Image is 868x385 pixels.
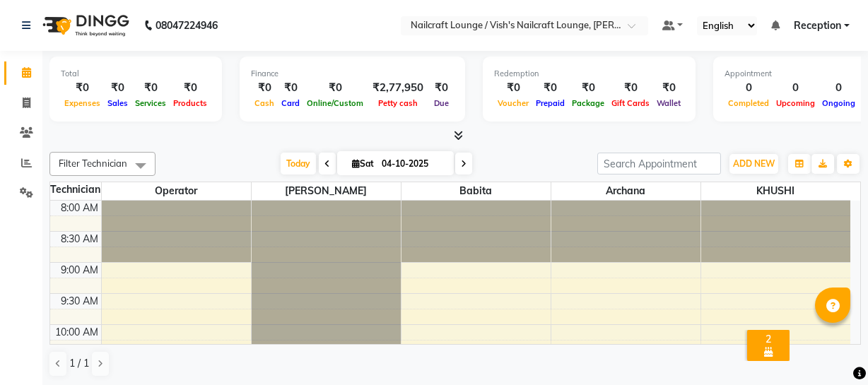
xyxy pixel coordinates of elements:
button: ADD NEW [729,154,778,174]
span: Package [568,98,608,108]
span: [PERSON_NAME] [252,182,401,200]
span: Cash [251,98,278,108]
div: Technician [50,182,101,197]
div: ₹0 [494,80,532,96]
iframe: chat widget [809,328,854,371]
span: Petty cash [375,98,421,108]
div: 2 [750,333,787,345]
span: Online/Custom [303,98,367,108]
span: Services [131,98,170,108]
div: 10:00 AM [52,325,101,340]
div: 0 [725,80,773,96]
div: Finance [251,68,454,80]
span: Wallet [653,98,684,108]
span: ADD NEW [733,158,775,169]
span: Archana [551,182,700,200]
span: Sat [348,158,377,169]
div: ₹0 [568,80,608,96]
div: ₹2,77,950 [367,80,429,96]
div: ₹0 [104,80,131,96]
div: ₹0 [532,80,568,96]
img: logo [36,6,133,45]
div: 9:30 AM [58,294,101,309]
span: 1 / 1 [69,356,89,371]
div: ₹0 [429,80,454,96]
input: 2025-10-04 [377,153,448,174]
span: Gift Cards [608,98,653,108]
div: ₹0 [251,80,278,96]
span: KHUSHI [701,182,851,200]
div: Redemption [494,68,684,80]
span: Operator [102,182,251,200]
input: Search Appointment [597,153,721,174]
div: 9:00 AM [58,263,101,278]
span: Filter Technician [59,158,127,169]
span: Upcoming [773,98,819,108]
div: ₹0 [170,80,211,96]
div: ₹0 [131,80,170,96]
span: Voucher [494,98,532,108]
div: 0 [819,80,859,96]
b: 08047224946 [156,6,218,45]
div: ₹0 [653,80,684,96]
div: ₹0 [608,80,653,96]
span: Prepaid [532,98,568,108]
div: ₹0 [278,80,303,96]
div: ₹0 [61,80,104,96]
span: Completed [725,98,773,108]
div: 8:00 AM [58,201,101,215]
span: Due [430,98,452,108]
span: Reception [794,18,841,33]
div: ₹0 [303,80,367,96]
span: Card [278,98,303,108]
span: Babita [401,182,551,200]
div: Total [61,68,211,80]
span: Expenses [61,98,104,108]
span: Today [281,153,316,174]
div: 0 [773,80,819,96]
span: Products [170,98,211,108]
span: Sales [104,98,131,108]
span: Ongoing [819,98,859,108]
div: 8:30 AM [58,232,101,247]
